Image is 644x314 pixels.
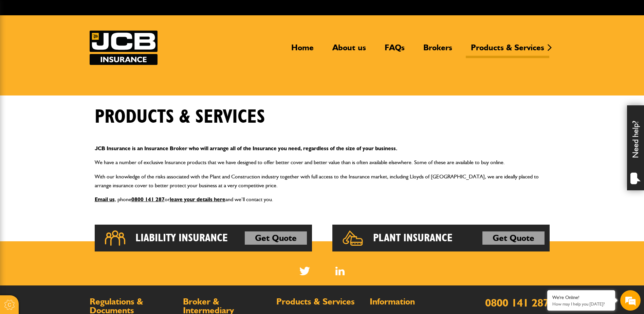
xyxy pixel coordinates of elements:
[131,196,165,203] a: 0800 141 287
[245,231,307,245] a: Get Quote
[327,42,371,58] a: About us
[95,196,115,203] a: Email us
[135,231,228,245] h2: Liability Insurance
[276,297,363,306] h2: Products & Services
[90,31,158,65] a: JCB Insurance Services
[418,42,457,58] a: Brokers
[552,295,610,300] div: We're Online!
[299,267,310,275] img: Twitter
[627,105,644,190] div: Need help?
[552,301,610,307] p: How may I help you today?
[380,42,410,58] a: FAQs
[335,267,345,275] a: LinkedIn
[90,31,158,65] img: JCB Insurance Services logo
[335,267,345,275] img: Linked In
[95,144,550,153] p: JCB Insurance is an Insurance Broker who will arrange all of the Insurance you need, regardless o...
[95,106,265,128] h1: Products & Services
[286,42,319,58] a: Home
[95,172,550,190] p: With our knowledge of the risks associated with the Plant and Construction industry together with...
[370,297,456,306] h2: Information
[95,158,550,167] p: We have a number of exclusive Insurance products that we have designed to offer better cover and ...
[373,231,453,245] h2: Plant Insurance
[95,195,550,204] p: , phone or and we’ll contact you.
[482,231,545,245] a: Get Quote
[170,196,225,203] a: leave your details here
[466,42,549,58] a: Products & Services
[485,296,555,309] a: 0800 141 2877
